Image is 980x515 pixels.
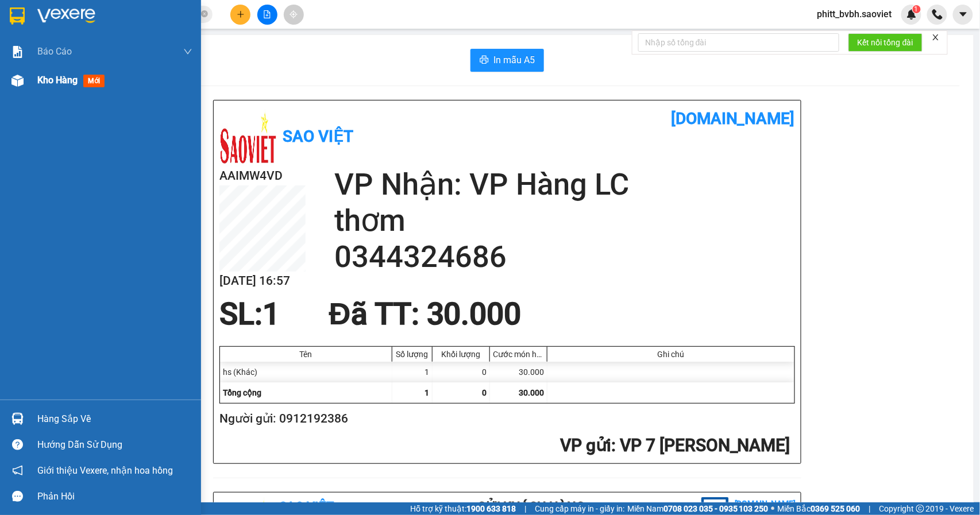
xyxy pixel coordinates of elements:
span: close-circle [201,9,208,20]
span: Báo cáo [37,44,72,59]
span: notification [12,465,23,476]
h2: [DATE] 16:57 [219,272,306,291]
span: file-add [263,10,271,18]
img: warehouse-icon [11,75,24,87]
span: SL: [219,296,263,332]
span: close [932,33,940,41]
div: Tên [223,350,389,359]
span: Đã TT : 30.000 [329,296,521,332]
div: Số lượng [395,350,429,359]
div: Khối lượng [435,350,487,359]
button: printerIn mẫu A5 [470,49,544,72]
button: plus [230,5,250,25]
div: Phản hồi [37,488,192,505]
span: Kết nối tổng đài [858,36,913,49]
span: close-circle [201,10,208,17]
span: | [869,502,871,515]
span: down [183,47,192,56]
button: caret-down [953,5,973,25]
div: hs (Khác) [220,362,392,382]
span: mới [83,75,105,87]
span: Kho hàng [37,75,78,86]
span: aim [290,10,298,18]
button: Kết nối tổng đài [848,33,923,52]
img: warehouse-icon [11,413,24,425]
span: 1 [425,388,429,397]
b: Sao Việt [283,127,353,146]
span: | [524,502,526,515]
span: 1 [915,5,919,13]
img: logo.jpg [219,109,277,166]
span: copyright [916,505,924,513]
h2: 0344324686 [334,239,795,275]
div: Hàng sắp về [37,411,192,428]
span: Miền Nam [627,502,769,515]
div: 1 [392,362,433,382]
span: printer [480,55,489,66]
span: phitt_bvbh.saoviet [808,7,901,21]
h2: VP Nhận: VP Hàng LC [334,166,795,203]
button: file-add [257,5,277,25]
span: message [12,491,23,502]
span: In mẫu A5 [493,53,535,67]
span: 0 [482,388,487,397]
span: Tổng cộng [223,388,261,397]
h2: thơm [334,203,795,239]
h2: Người gửi: 0912192386 [219,409,790,428]
h2: : VP 7 [PERSON_NAME] [219,434,790,458]
div: 30.000 [490,362,547,382]
b: [DOMAIN_NAME] [671,109,795,128]
span: ⚪️ [771,506,775,511]
div: Ghi chú [550,350,792,359]
input: Nhập số tổng đài [638,33,839,52]
span: Giới thiệu Vexere, nhận hoa hồng [37,463,173,478]
span: question-circle [12,439,23,450]
img: phone-icon [932,9,943,20]
span: VP gửi [560,435,611,455]
strong: 1900 633 818 [466,504,516,513]
b: Gửi khách hàng [478,499,585,514]
span: Cung cấp máy in - giấy in: [535,502,624,515]
span: 1 [263,296,280,332]
span: Miền Bắc [778,502,861,515]
strong: 0369 525 060 [811,504,861,513]
span: caret-down [958,9,969,20]
img: logo-vxr [10,7,25,25]
span: Hỗ trợ kỹ thuật: [410,502,516,515]
img: icon-new-feature [906,9,917,20]
b: Sao Việt [279,499,334,514]
div: Cước món hàng [493,350,544,359]
div: Hướng dẫn sử dụng [37,436,192,454]
button: aim [284,5,304,25]
b: [DOMAIN_NAME] [735,499,796,508]
span: 30.000 [519,388,544,397]
div: 0 [433,362,490,382]
sup: 1 [913,5,921,13]
img: solution-icon [11,46,24,58]
span: plus [237,10,245,18]
h2: AAIMW4VD [219,166,306,185]
strong: 0708 023 035 - 0935 103 250 [663,504,769,513]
